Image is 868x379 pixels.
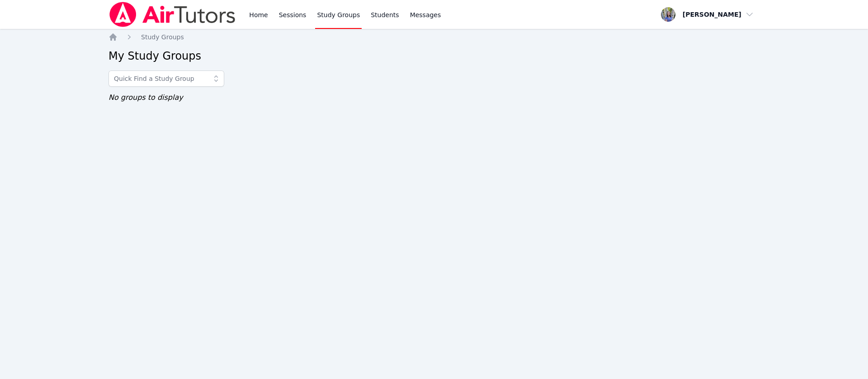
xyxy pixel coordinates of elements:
span: Study Groups [141,33,184,41]
span: Messages [410,10,441,19]
a: Study Groups [141,33,184,42]
img: Air Tutors [108,2,236,27]
span: No groups to display [108,93,183,102]
input: Quick Find a Study Group [108,70,224,87]
nav: Breadcrumb [108,33,759,42]
h2: My Study Groups [108,49,759,63]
